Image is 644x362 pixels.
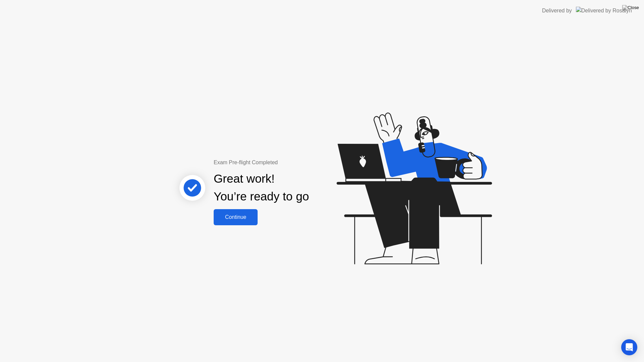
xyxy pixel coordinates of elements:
img: Delivered by Rosalyn [576,7,632,14]
div: Great work! You’re ready to go [214,170,309,205]
div: Delivered by [542,7,572,15]
div: Continue [216,214,256,220]
img: Close [622,5,639,10]
button: Continue [214,209,258,225]
div: Open Intercom Messenger [621,339,637,355]
div: Exam Pre-flight Completed [214,159,352,167]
